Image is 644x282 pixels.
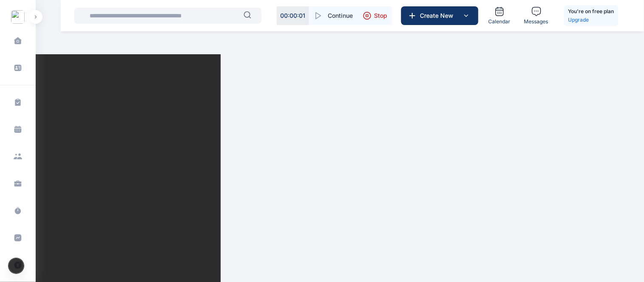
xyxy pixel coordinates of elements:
span: Calendar [489,18,511,25]
span: Create New [417,11,461,20]
span: Stop [374,11,387,20]
a: Messages [521,3,552,28]
a: Calendar [485,3,514,28]
button: Continue [309,6,358,25]
button: Stop [358,6,392,25]
h5: You're on free plan [568,7,614,16]
span: Messages [524,18,548,25]
p: 00 : 00 : 01 [281,11,306,20]
button: Create New [401,6,478,25]
a: Upgrade [568,16,614,24]
span: Continue [328,11,353,20]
